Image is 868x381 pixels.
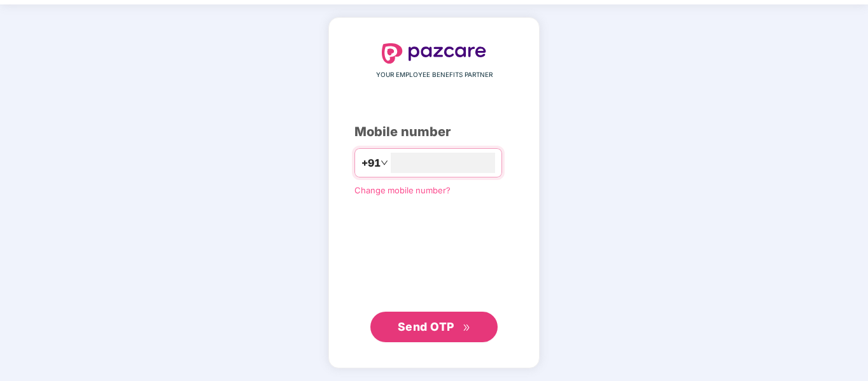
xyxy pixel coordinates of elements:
[381,159,388,167] span: down
[382,43,486,64] img: logo
[376,70,493,80] span: YOUR EMPLOYEE BENEFITS PARTNER
[463,324,471,332] span: double-right
[398,320,454,333] span: Send OTP
[354,185,451,195] a: Change mobile number?
[370,312,498,342] button: Send OTPdouble-right
[361,155,381,171] span: +91
[354,122,514,142] div: Mobile number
